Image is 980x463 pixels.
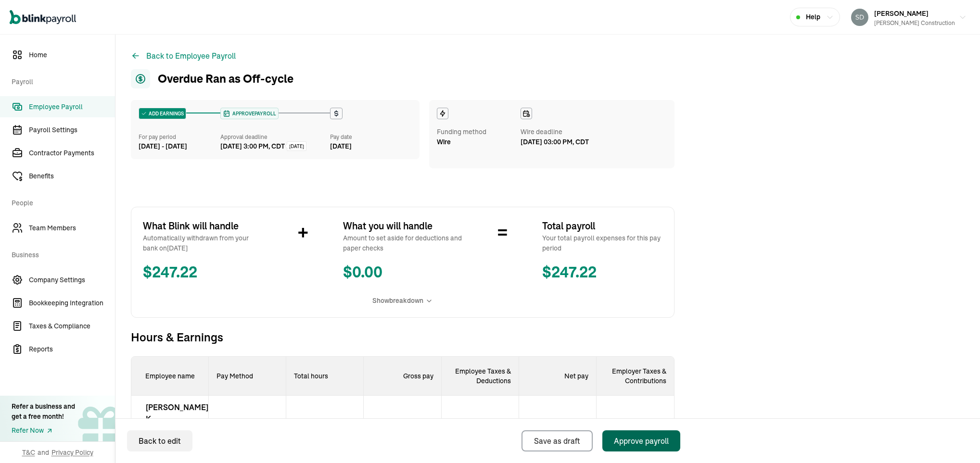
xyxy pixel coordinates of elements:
[127,430,192,451] button: Back to edit
[29,171,115,181] span: Benefits
[29,148,115,158] span: Contractor Payments
[131,50,236,62] button: Back to Employee Payroll
[139,108,186,119] div: ADD EARNINGS
[364,357,441,396] div: Gross pay
[29,50,115,60] span: Home
[330,141,412,151] div: [DATE]
[220,133,326,141] div: Approval deadline
[874,19,955,27] div: [PERSON_NAME] Construction
[209,357,286,396] p: Pay Method
[286,357,364,396] p: Total hours
[614,435,669,447] div: Approve payroll
[372,296,423,306] span: Show breakdown
[597,366,674,386] p: Employer Taxes & Contributions
[29,321,115,331] span: Taxes & Compliance
[143,219,263,233] span: What Blink will handle
[289,143,304,150] span: [DATE]
[12,425,75,436] a: Refer Now
[542,233,662,253] span: Your total payroll expenses for this pay period
[542,261,662,284] span: $ 247.22
[220,141,285,151] div: [DATE] 3:00 PM, CDT
[874,9,929,18] span: [PERSON_NAME]
[131,329,675,345] span: Hours & Earnings
[522,430,593,451] button: Save as draft
[12,401,75,422] div: Refer a business and get a free month!
[806,12,820,22] span: Help
[143,261,263,284] span: $ 247.22
[146,401,208,436] span: [PERSON_NAME] K [PERSON_NAME]
[497,219,508,248] span: =
[139,435,181,447] div: Back to edit
[12,188,109,215] span: People
[521,137,589,147] span: [DATE] 03:00 PM, CDT
[10,3,76,31] nav: Global
[12,240,109,267] span: Business
[790,8,840,26] button: Help
[29,298,115,308] span: Bookkeeping Integration
[602,430,680,451] button: Approve payroll
[442,366,519,386] p: Employee Taxes & Deductions
[29,102,115,112] span: Employee Payroll
[343,219,463,233] span: What you will handle
[542,219,662,233] span: Total payroll
[22,448,35,457] span: T&C
[29,275,115,285] span: Company Settings
[437,127,486,137] span: Funding method
[139,133,220,141] div: For pay period
[29,125,115,135] span: Payroll Settings
[143,233,263,253] span: Automatically withdrawn from your bank on [DATE]
[139,141,220,151] div: [DATE] - [DATE]
[437,137,451,147] span: Wire
[51,448,93,457] span: Privacy Policy
[330,133,412,141] div: Pay date
[230,110,276,117] span: APPROVE PAYROLL
[343,261,463,284] span: $ 0.00
[12,67,109,94] span: Payroll
[519,357,597,396] div: Net pay
[932,417,980,463] iframe: Chat Widget
[29,223,115,233] span: Team Members
[534,435,580,447] div: Save as draft
[131,357,209,396] p: Employee name
[521,127,589,137] span: Wire deadline
[847,5,970,29] button: [PERSON_NAME][PERSON_NAME] Construction
[343,233,463,253] span: Amount to set aside for deductions and paper checks
[29,344,115,354] span: Reports
[131,69,293,88] h1: Overdue Ran as Off-cycle
[298,219,308,248] span: +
